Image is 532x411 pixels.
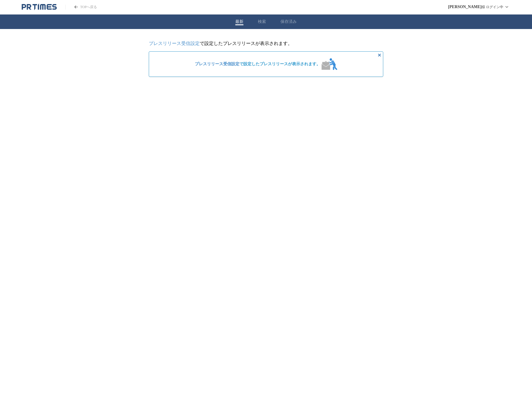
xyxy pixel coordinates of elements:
[149,41,200,46] a: プレスリリース受信設定
[195,61,320,67] span: で設定したプレスリリースが表示されます。
[448,5,482,9] span: [PERSON_NAME]
[258,19,266,24] button: 検索
[65,5,97,10] a: PR TIMESのトップページはこちら
[280,19,297,24] button: 保存済み
[149,41,383,47] p: で設定したプレスリリースが表示されます。
[376,52,383,59] button: 非表示にする
[235,19,243,24] button: 最新
[195,62,239,66] a: プレスリリース受信設定
[22,3,57,10] a: PR TIMESのトップページはこちら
